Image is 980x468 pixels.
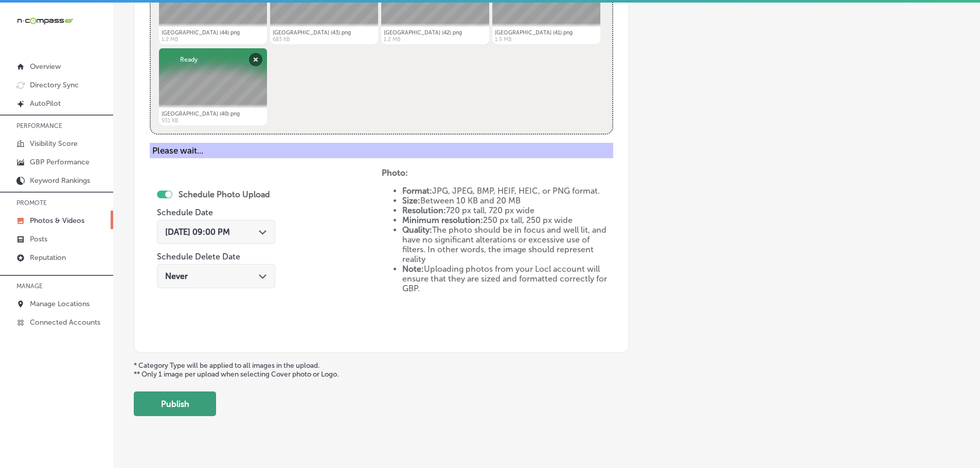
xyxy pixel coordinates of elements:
[30,139,78,148] p: Visibility Score
[402,225,432,235] strong: Quality:
[402,205,446,215] strong: Resolution:
[402,225,614,264] li: The photo should be in focus and well lit, and have no significant alterations or excessive use o...
[30,158,90,166] p: GBP Performance
[30,81,79,89] p: Directory Sync
[382,168,408,178] strong: Photo:
[134,391,216,416] button: Publish
[165,271,188,281] span: Never
[30,299,90,308] p: Manage Locations
[402,186,432,196] strong: Format:
[30,253,66,262] p: Reputation
[402,215,614,225] li: 250 px tall, 250 px wide
[165,227,230,237] span: [DATE] 09:00 PM
[30,318,100,327] p: Connected Accounts
[157,208,213,217] label: Schedule Date
[157,252,240,261] label: Schedule Delete Date
[30,99,61,108] p: AutoPilot
[402,196,614,205] li: Between 10 KB and 20 MB
[30,235,47,244] p: Posts
[402,205,614,215] li: 720 px tall, 720 px wide
[402,215,483,225] strong: Minimum resolution:
[179,190,270,199] label: Schedule Photo Upload
[402,196,420,205] strong: Size:
[134,361,959,379] p: * Category Type will be applied to all images in the upload. ** Only 1 image per upload when sele...
[30,216,84,225] p: Photos & Videos
[30,176,90,185] p: Keyword Rankings
[402,186,614,196] li: JPG, JPEG, BMP, HEIF, HEIC, or PNG format.
[402,264,424,274] strong: Note:
[150,143,613,158] div: Please wait...
[16,16,73,26] img: 660ab0bf-5cc7-4cb8-ba1c-48b5ae0f18e60NCTV_CLogo_TV_Black_-500x88.png
[30,62,61,71] p: Overview
[402,264,614,293] li: Uploading photos from your Locl account will ensure that they are sized and formatted correctly f...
